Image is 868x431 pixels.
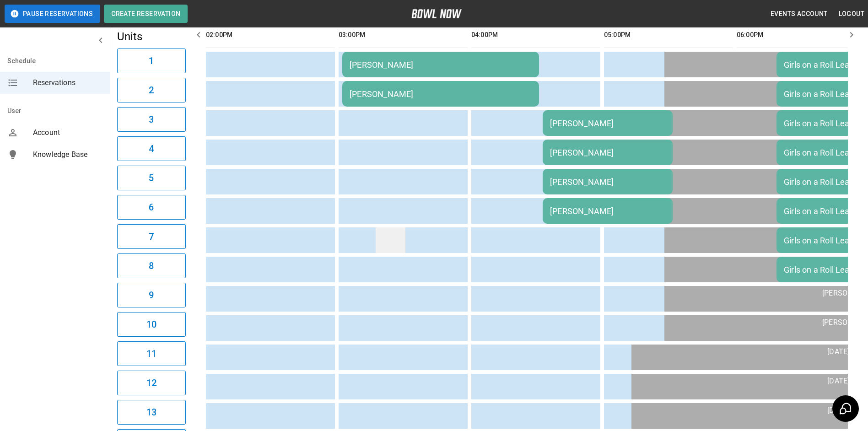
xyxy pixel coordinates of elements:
[117,312,186,337] button: 10
[149,141,154,156] h6: 4
[104,5,188,23] button: Create Reservation
[149,112,154,127] h6: 3
[117,107,186,132] button: 3
[117,136,186,161] button: 4
[117,371,186,395] button: 12
[146,405,156,420] h6: 13
[117,29,186,44] h5: Units
[117,283,186,307] button: 9
[550,206,665,216] div: [PERSON_NAME]
[350,60,532,70] div: [PERSON_NAME]
[117,78,186,102] button: 2
[117,48,186,73] button: 1
[33,149,102,160] span: Knowledge Base
[149,171,154,185] h6: 5
[350,89,532,99] div: [PERSON_NAME]
[146,317,156,332] h6: 10
[149,229,154,244] h6: 7
[117,341,186,366] button: 11
[117,166,186,190] button: 5
[117,400,186,425] button: 13
[146,376,156,390] h6: 12
[550,119,665,128] div: [PERSON_NAME]
[149,288,154,302] h6: 9
[5,5,100,23] button: Pause Reservations
[767,5,831,22] button: Events Account
[149,200,154,215] h6: 6
[149,259,154,273] h6: 8
[149,83,154,97] h6: 2
[550,148,665,157] div: [PERSON_NAME]
[117,195,186,220] button: 6
[117,224,186,249] button: 7
[117,253,186,278] button: 8
[33,127,102,138] span: Account
[550,177,665,187] div: [PERSON_NAME]
[149,54,154,68] h6: 1
[411,9,462,18] img: logo
[33,77,102,88] span: Reservations
[835,5,868,22] button: Logout
[146,346,156,361] h6: 11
